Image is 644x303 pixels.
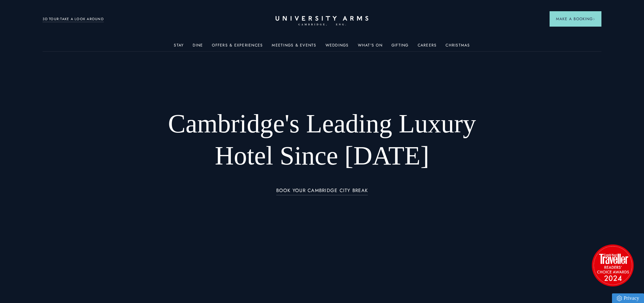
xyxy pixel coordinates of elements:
a: Christmas [446,43,470,51]
img: Privacy [617,296,622,301]
a: Careers [418,43,437,51]
a: Dine [193,43,203,51]
a: BOOK YOUR CAMBRIDGE CITY BREAK [276,188,368,195]
a: Meetings & Events [272,43,316,51]
span: Make a Booking [556,16,595,22]
a: Home [276,16,368,26]
a: What's On [358,43,382,51]
a: Weddings [326,43,349,51]
a: Offers & Experiences [212,43,263,51]
a: 3D TOUR:TAKE A LOOK AROUND [43,16,104,22]
a: Gifting [391,43,409,51]
img: Arrow icon [593,18,595,20]
button: Make a BookingArrow icon [550,11,601,27]
a: Privacy [612,293,644,303]
h1: Cambridge's Leading Luxury Hotel Since [DATE] [151,108,493,172]
a: Stay [174,43,184,51]
img: image-2524eff8f0c5d55edbf694693304c4387916dea5-1501x1501-png [589,241,637,289]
